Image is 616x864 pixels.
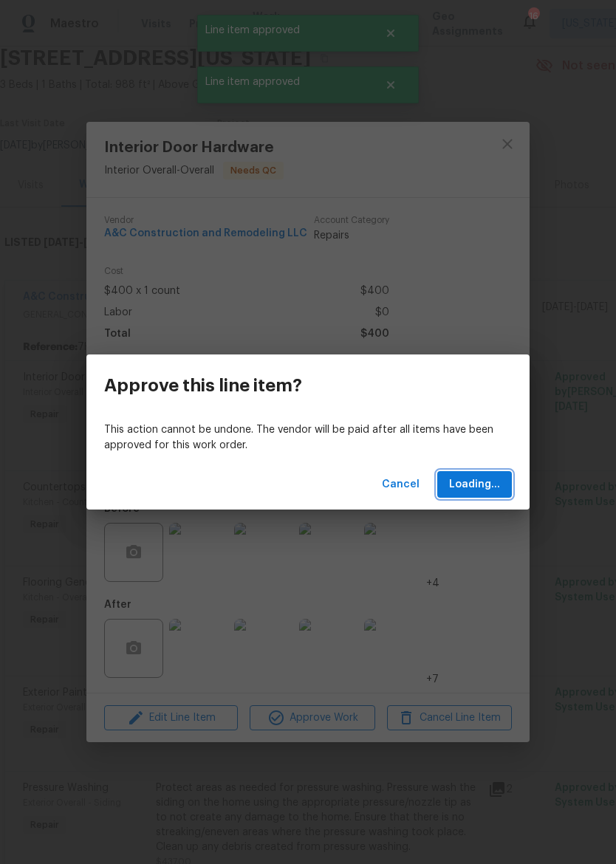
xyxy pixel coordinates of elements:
[104,422,512,453] p: This action cannot be undone. The vendor will be paid after all items have been approved for this...
[104,375,302,396] h3: Approve this line item?
[437,471,512,498] button: Loading...
[382,476,420,494] span: Cancel
[449,476,500,494] span: Loading...
[376,471,425,498] button: Cancel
